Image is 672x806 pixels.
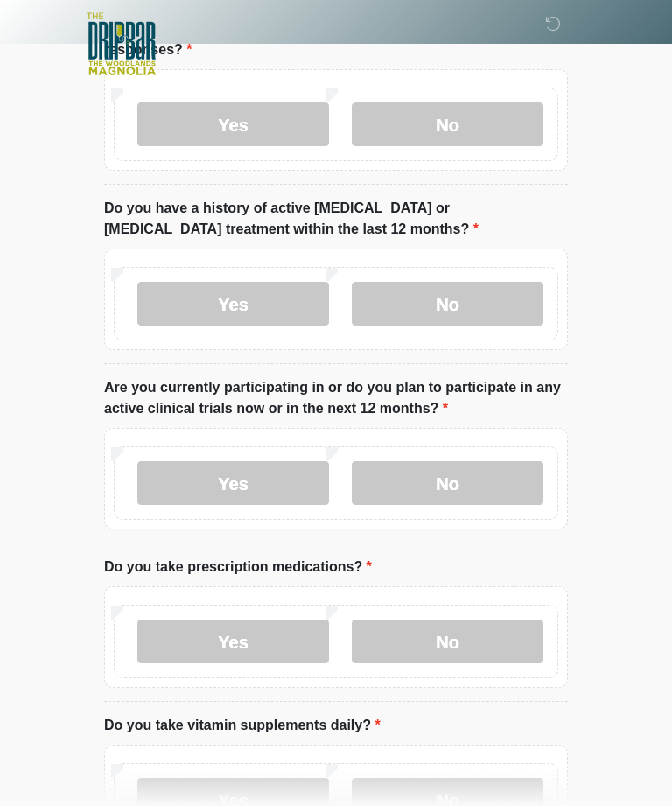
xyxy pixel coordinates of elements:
[104,716,381,737] label: Do you take vitamin supplements daily?
[87,13,156,77] img: The DripBar - Magnolia Logo
[352,462,543,506] label: No
[104,557,372,578] label: Do you take prescription medications?
[137,620,329,664] label: Yes
[352,620,543,664] label: No
[352,103,543,147] label: No
[137,103,329,147] label: Yes
[137,283,329,326] label: Yes
[352,283,543,326] label: No
[137,462,329,506] label: Yes
[104,378,568,420] label: Are you currently participating in or do you plan to participate in any active clinical trials no...
[104,199,568,241] label: Do you have a history of active [MEDICAL_DATA] or [MEDICAL_DATA] treatment within the last 12 mon...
